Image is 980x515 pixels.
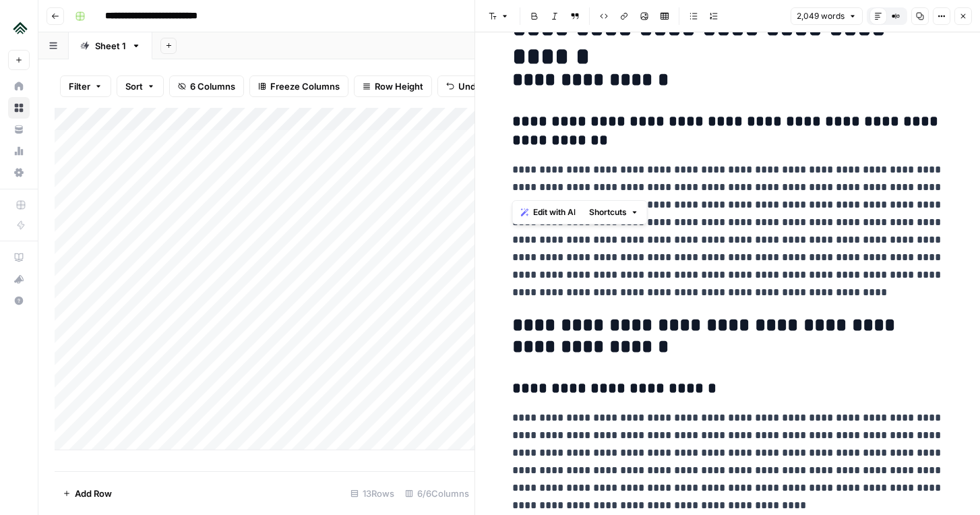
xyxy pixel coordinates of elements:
[249,75,348,97] button: Freeze Columns
[8,97,30,119] a: Browse
[375,80,423,93] span: Row Height
[69,32,152,59] a: Sheet 1
[69,80,90,93] span: Filter
[8,268,30,290] button: What's new?
[8,75,30,97] a: Home
[60,75,111,97] button: Filter
[8,16,32,40] img: Uplisting Logo
[589,206,627,218] span: Shortcuts
[8,11,30,44] button: Workspace: Uplisting
[8,247,30,268] a: AirOps Academy
[8,162,30,183] a: Settings
[8,119,30,140] a: Your Data
[190,80,235,93] span: 6 Columns
[400,483,474,504] div: 6/6 Columns
[75,487,112,500] span: Add Row
[95,39,126,53] div: Sheet 1
[270,80,340,93] span: Freeze Columns
[345,483,400,504] div: 13 Rows
[458,80,481,93] span: Undo
[797,10,845,22] span: 2,049 words
[584,204,644,221] button: Shortcuts
[8,290,30,311] button: Help + Support
[437,75,490,97] button: Undo
[125,80,143,93] span: Sort
[8,140,30,162] a: Usage
[791,7,863,25] button: 2,049 words
[354,75,432,97] button: Row Height
[117,75,164,97] button: Sort
[9,269,29,289] div: What's new?
[516,204,581,221] button: Edit with AI
[533,206,576,218] span: Edit with AI
[169,75,244,97] button: 6 Columns
[55,483,120,504] button: Add Row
